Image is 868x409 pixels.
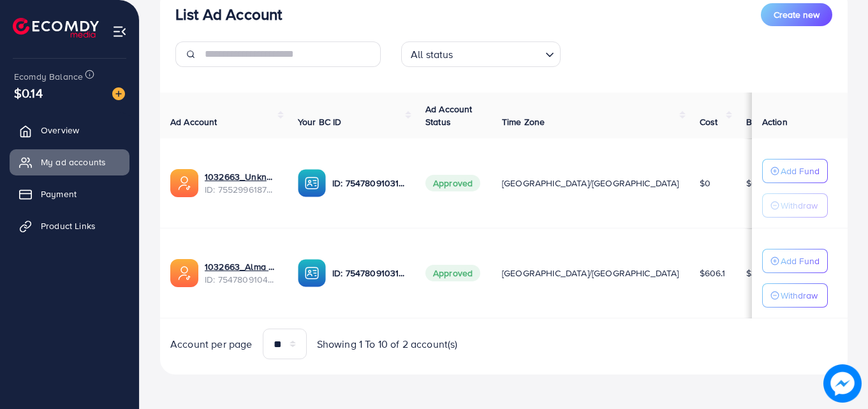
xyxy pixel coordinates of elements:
a: My ad accounts [10,149,129,175]
span: Action [762,115,788,128]
img: ic-ads-acc.e4c84228.svg [170,259,198,287]
span: Ecomdy Balance [14,70,83,83]
h3: List Ad Account [175,5,282,24]
p: Add Fund [781,253,820,269]
span: My ad accounts [41,156,106,168]
img: ic-ba-acc.ded83a64.svg [298,169,326,197]
span: Your BC ID [298,115,342,128]
button: Withdraw [762,283,828,308]
span: [GEOGRAPHIC_DATA]/[GEOGRAPHIC_DATA] [502,177,679,190]
img: ic-ads-acc.e4c84228.svg [170,169,198,197]
span: Product Links [41,219,96,232]
span: Overview [41,124,79,137]
button: Create new [761,3,832,26]
span: All status [408,45,456,64]
div: <span class='underline'>1032663_Alma Hairs_1757361322394</span></br>7547809104857956369 [205,260,277,286]
button: Add Fund [762,159,828,183]
img: logo [13,18,99,38]
span: $606.1 [700,267,726,279]
span: [GEOGRAPHIC_DATA]/[GEOGRAPHIC_DATA] [502,267,679,279]
input: Search for option [457,43,540,64]
span: $0.14 [14,84,43,102]
span: Account per page [170,337,253,352]
div: Search for option [401,41,561,67]
a: Product Links [10,213,129,239]
a: 1032663_Alma Hairs_1757361322394 [205,260,277,273]
img: ic-ba-acc.ded83a64.svg [298,259,326,287]
span: Time Zone [502,115,545,128]
p: ID: 7547809103138324481 [332,175,405,191]
span: Approved [425,265,480,281]
span: Create new [774,8,820,21]
p: ID: 7547809103138324481 [332,265,405,281]
div: <span class='underline'>1032663_Unknown Products_1758569011676</span></br>7552996187343978497 [205,170,277,197]
span: Approved [425,175,480,191]
img: image [112,87,125,100]
span: Payment [41,188,77,200]
span: $0 [700,177,710,190]
button: Withdraw [762,193,828,218]
span: ID: 7547809104857956369 [205,273,277,286]
a: Payment [10,181,129,207]
span: Cost [700,115,718,128]
span: Ad Account [170,115,217,128]
button: Add Fund [762,249,828,273]
img: image [823,364,862,403]
span: Showing 1 To 10 of 2 account(s) [317,337,458,352]
a: Overview [10,117,129,143]
a: 1032663_Unknown Products_1758569011676 [205,170,277,183]
span: ID: 7552996187343978497 [205,183,277,196]
img: menu [112,24,127,39]
p: Withdraw [781,288,818,303]
p: Add Fund [781,163,820,179]
p: Withdraw [781,198,818,213]
span: Ad Account Status [425,103,473,128]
